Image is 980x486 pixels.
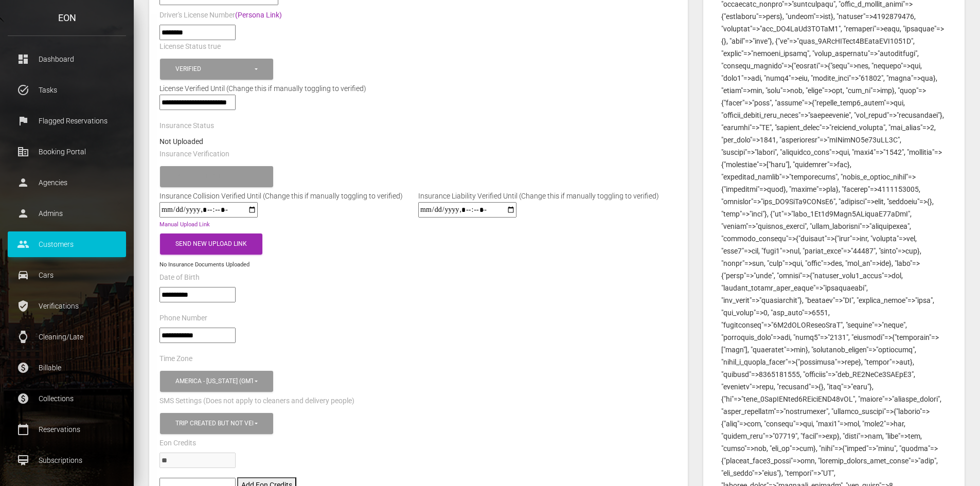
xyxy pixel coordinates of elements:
[8,355,126,381] a: paid Billable
[8,231,126,257] a: people Customers
[8,201,126,226] a: person Admins
[8,417,126,442] a: calendar_today Reservations
[15,267,118,283] p: Cars
[175,65,253,74] div: Verified
[159,42,221,52] label: License Status true
[159,354,192,364] label: Time Zone
[15,206,118,221] p: Admins
[411,190,667,202] div: Insurance Liability Verified Until (Change this if manually toggling to verified)
[8,139,126,165] a: corporate_fare Booking Portal
[15,51,118,67] p: Dashboard
[152,82,685,95] div: License Verified Until (Change this if manually toggling to verified)
[8,293,126,319] a: verified_user Verifications
[175,172,253,181] div: Please select
[8,77,126,103] a: task_alt Tasks
[160,371,273,392] button: America - New York (GMT -05:00)
[8,262,126,288] a: drive_eta Cars
[160,59,273,80] button: Verified
[159,273,200,283] label: Date of Birth
[8,447,126,473] a: card_membership Subscriptions
[159,221,210,228] a: Manual Upload Link
[15,175,118,190] p: Agencies
[15,360,118,375] p: Billable
[8,108,126,134] a: flag Flagged Reservations
[15,422,118,437] p: Reservations
[15,391,118,406] p: Collections
[159,313,207,323] label: Phone Number
[8,170,126,195] a: person Agencies
[8,46,126,72] a: dashboard Dashboard
[159,121,214,131] label: Insurance Status
[160,166,273,187] button: Please select
[159,438,196,448] label: Eon Credits
[152,190,411,202] div: Insurance Collision Verified Until (Change this if manually toggling to verified)
[160,233,262,255] button: Send New Upload Link
[159,149,229,159] label: Insurance Verification
[8,386,126,411] a: paid Collections
[159,10,282,21] label: Driver's License Number
[159,396,354,406] label: SMS Settings (Does not apply to cleaners and delivery people)
[175,419,253,428] div: Trip created but not verified , Customer is verified and trip is set to go
[175,377,253,386] div: America - [US_STATE] (GMT -05:00)
[15,453,118,468] p: Subscriptions
[8,324,126,350] a: watch Cleaning/Late
[15,329,118,345] p: Cleaning/Late
[15,113,118,129] p: Flagged Reservations
[15,82,118,98] p: Tasks
[15,237,118,252] p: Customers
[159,137,203,146] strong: Not Uploaded
[15,144,118,159] p: Booking Portal
[160,413,273,434] button: Trip created but not verified, Customer is verified and trip is set to go
[235,11,282,19] a: (Persona Link)
[15,298,118,314] p: Verifications
[159,261,250,268] small: No Insurance Documents Uploaded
